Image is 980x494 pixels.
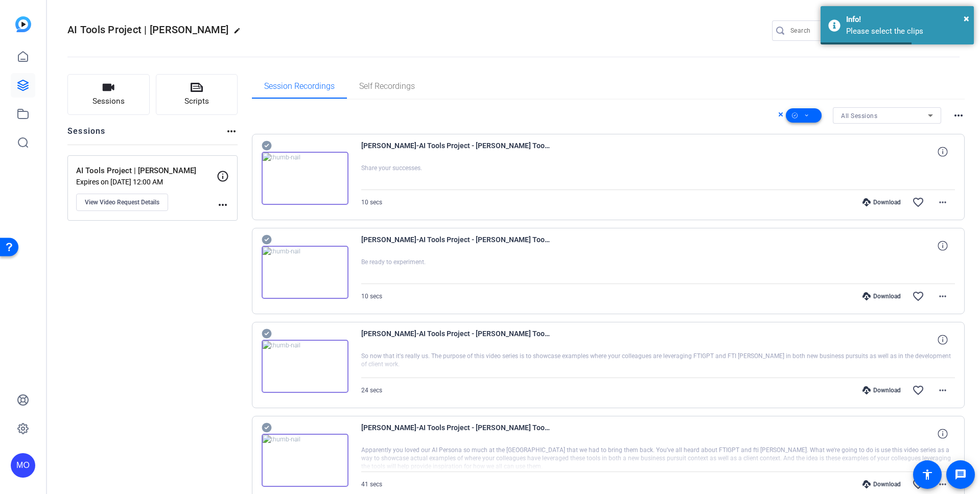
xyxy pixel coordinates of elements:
[262,340,348,393] img: thumb-nail
[964,12,969,25] span: ×
[264,82,335,90] span: Session Recordings
[954,468,967,481] mat-icon: message
[912,384,924,396] mat-icon: favorite_border
[857,198,906,206] div: Download
[361,199,382,206] span: 10 secs
[76,194,168,211] button: View Video Request Details
[790,25,882,37] input: Search
[361,139,550,164] span: [PERSON_NAME]-AI Tools Project - [PERSON_NAME] Tools Project - [PERSON_NAME]-1756235766309-webcam
[11,453,35,478] div: MO
[361,233,550,258] span: [PERSON_NAME]-AI Tools Project - [PERSON_NAME] Tools Project - [PERSON_NAME]-1756235691430-webcam
[217,199,229,211] mat-icon: more_horiz
[15,16,31,32] img: blue-gradient.svg
[184,96,209,107] span: Scripts
[857,480,906,488] div: Download
[361,387,382,394] span: 24 secs
[67,23,228,36] span: AI Tools Project | [PERSON_NAME]
[937,384,949,396] mat-icon: more_horiz
[76,178,217,186] p: Expires on [DATE] 12:00 AM
[937,290,949,302] mat-icon: more_horiz
[361,481,382,488] span: 41 secs
[846,14,966,26] div: Info!
[937,478,949,490] mat-icon: more_horiz
[262,434,348,487] img: thumb-nail
[234,27,246,39] mat-icon: edit
[85,198,159,206] span: View Video Request Details
[67,125,106,145] h2: Sessions
[952,109,965,122] mat-icon: more_horiz
[964,11,969,26] button: Close
[912,196,924,208] mat-icon: favorite_border
[92,96,125,107] span: Sessions
[359,82,415,90] span: Self Recordings
[857,292,906,300] div: Download
[67,74,150,115] button: Sessions
[841,112,877,120] span: All Sessions
[912,290,924,302] mat-icon: favorite_border
[156,74,238,115] button: Scripts
[857,386,906,394] div: Download
[921,468,934,481] mat-icon: accessibility
[262,246,348,299] img: thumb-nail
[361,421,550,446] span: [PERSON_NAME]-AI Tools Project - [PERSON_NAME] Tools Project - [PERSON_NAME]-1756235120955-webcam
[225,125,238,137] mat-icon: more_horiz
[262,152,348,205] img: thumb-nail
[361,327,550,352] span: [PERSON_NAME]-AI Tools Project - [PERSON_NAME] Tools Project - [PERSON_NAME]-1756235624251-webcam
[937,196,949,208] mat-icon: more_horiz
[76,165,217,177] p: AI Tools Project | [PERSON_NAME]
[361,293,382,300] span: 10 secs
[846,26,966,37] div: Please select the clips
[912,478,924,490] mat-icon: favorite_border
